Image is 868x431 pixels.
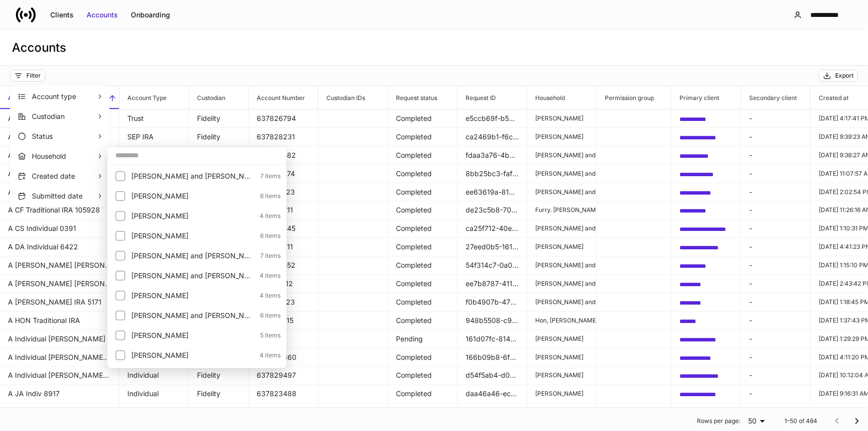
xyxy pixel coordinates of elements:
[131,311,254,321] p: Begich, Steven and Julie
[254,212,281,220] p: 4 items
[32,131,96,141] p: Status
[254,272,281,280] p: 4 items
[254,192,281,200] p: 6 items
[32,92,96,102] p: Account type
[131,191,254,201] p: Alexander, Deanne
[131,231,254,241] p: Armstrong, Jacob
[32,111,96,121] p: Custodian
[32,191,96,201] p: Submitted date
[131,330,254,340] p: Behring, Patricia
[131,251,254,261] p: Baker, James and Deanne
[254,172,281,180] p: 7 items
[254,252,281,260] p: 7 items
[131,171,254,181] p: Adelmann, Michael and Gail
[254,232,281,240] p: 6 items
[254,331,281,339] p: 5 items
[254,312,281,320] p: 6 items
[131,211,254,221] p: Anderson, Janet
[131,350,254,360] p: Bergandi, Patricia
[254,351,281,359] p: 4 items
[131,271,254,281] p: Baker, James and Joan
[32,151,96,161] p: Household
[131,291,254,301] p: Bauer, Sandra
[254,292,281,300] p: 4 items
[32,171,96,181] p: Created date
